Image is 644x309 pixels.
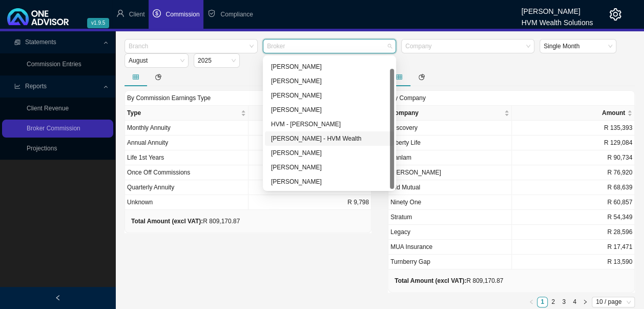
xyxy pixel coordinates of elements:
[548,297,558,307] a: 2
[55,295,61,301] span: left
[390,154,411,161] span: Sanlam
[390,108,502,118] span: Company
[27,145,57,152] a: Projections
[521,3,593,14] div: [PERSON_NAME]
[512,240,635,255] td: R 17,471
[512,225,635,240] td: R 28,596
[609,8,621,21] span: setting
[390,243,432,250] span: MUA Insurance
[388,106,512,121] th: Company
[7,8,69,25] img: 2df55531c6924b55f21c4cf5d4484680-logo-light.svg
[396,74,402,80] span: table
[265,131,394,146] div: Bronwyn Desplace - HVM Wealth
[512,136,635,150] td: R 129,084
[271,119,388,129] div: HVM - [PERSON_NAME]
[390,258,430,265] span: Turnberry Gap
[14,83,20,89] span: line-chart
[265,103,394,117] div: Dalton Hartley
[127,169,190,176] span: Once Off Commissions
[27,105,69,112] a: Client Revenue
[248,195,372,210] td: R 9,798
[248,180,372,195] td: R 0
[526,297,537,307] button: left
[514,108,626,118] span: Amount
[248,165,372,180] td: R 130,178
[129,54,184,67] span: August
[271,76,388,86] div: [PERSON_NAME]
[127,154,164,161] span: Life 1st Years
[271,105,388,115] div: [PERSON_NAME]
[87,18,109,28] span: v1.9.5
[25,38,56,46] span: Statements
[537,297,548,307] li: 1
[512,255,635,269] td: R 13,590
[558,297,569,307] li: 3
[583,299,588,304] span: right
[165,11,199,18] span: Commission
[537,297,547,307] a: 1
[512,180,635,195] td: R 68,639
[265,175,394,189] div: Renier Van Rooyen
[124,90,371,105] div: By Commission Earnings Type
[153,9,161,17] span: dollar
[512,195,635,210] td: R 60,857
[569,297,580,307] li: 4
[271,90,388,101] div: [PERSON_NAME]
[207,9,216,17] span: safety
[27,61,81,68] a: Commission Entries
[127,124,171,131] span: Monthly Annuity
[394,277,466,284] b: Total Amount (excl VAT):
[127,184,174,191] span: Quarterly Annuity
[512,210,635,225] td: R 54,349
[127,199,153,206] span: Unknown
[248,121,372,136] td: R 618,343
[265,74,394,88] div: Bronwyn Desplace
[529,299,534,304] span: left
[390,184,420,191] span: Old Mutual
[265,117,394,131] div: HVM - Wesley Bowman
[271,62,388,72] div: [PERSON_NAME]
[512,121,635,136] td: R 135,393
[265,60,394,74] div: Cheryl-Anne Chislett
[27,125,80,132] a: Broker Commission
[271,177,388,187] div: [PERSON_NAME]
[592,297,635,307] div: Page Size
[220,11,253,18] span: Compliance
[390,214,412,221] span: Stratum
[580,297,591,307] li: Next Page
[265,146,394,160] div: Darryn Purtell
[155,74,161,80] span: pie-chart
[419,74,425,80] span: pie-chart
[390,199,421,206] span: Ninety One
[570,297,579,307] a: 4
[248,106,372,121] th: Amount
[25,83,47,90] span: Reports
[125,106,248,121] th: Type
[544,40,612,53] span: Single Month
[248,136,372,150] td: R 50,607
[512,165,635,180] td: R 76,920
[548,297,558,307] li: 2
[131,218,203,225] b: Total Amount (excl VAT):
[265,88,394,103] div: Chanel Francis
[390,169,441,176] span: [PERSON_NAME]
[596,297,631,307] span: 10 / page
[580,297,591,307] button: right
[251,108,362,118] span: Amount
[116,9,124,17] span: user
[248,150,372,165] td: R 244
[271,162,388,172] div: [PERSON_NAME]
[133,74,139,80] span: table
[271,148,388,158] div: [PERSON_NAME]
[127,108,239,118] span: Type
[390,124,418,131] span: Discovery
[271,133,388,144] div: [PERSON_NAME] - HVM Wealth
[127,139,168,146] span: Annual Annuity
[526,297,537,307] li: Previous Page
[198,54,236,67] span: 2025
[14,39,20,45] span: reconciliation
[129,11,145,18] span: Client
[388,90,635,105] div: By Company
[521,14,593,25] div: HVM Wealth Solutions
[390,139,421,146] span: Liberty Life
